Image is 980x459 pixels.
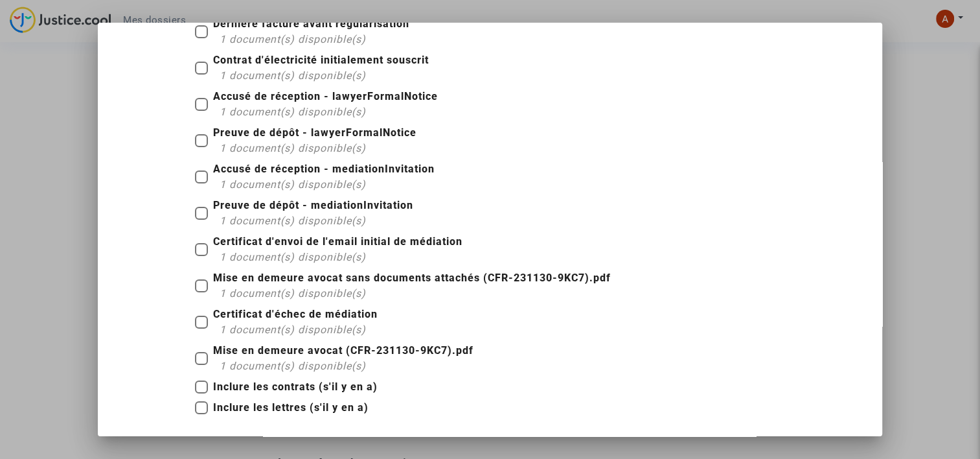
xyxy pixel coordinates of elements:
[220,360,366,372] span: 1 document(s) disponible(s)
[213,54,429,66] b: Contrat d'électricité initialement souscrit
[213,308,378,320] b: Certificat d'échec de médiation
[220,106,366,118] span: 1 document(s) disponible(s)
[220,178,366,191] span: 1 document(s) disponible(s)
[220,324,366,336] span: 1 document(s) disponible(s)
[213,401,369,414] b: Inclure les lettres (s'il y en a)
[213,235,462,248] b: Certificat d'envoi de l'email initial de médiation
[213,344,473,357] b: Mise en demeure avocat (CFR-231130-9KC7).pdf
[220,69,366,82] span: 1 document(s) disponible(s)
[213,163,435,175] b: Accusé de réception - mediationInvitation
[220,33,366,45] span: 1 document(s) disponible(s)
[213,381,378,393] b: Inclure les contrats (s'il y en a)
[213,199,413,211] b: Preuve de dépôt - mediationInvitation
[213,272,611,284] b: Mise en demeure avocat sans documents attachés (CFR-231130-9KC7).pdf
[220,142,366,154] span: 1 document(s) disponible(s)
[220,215,366,227] span: 1 document(s) disponible(s)
[220,287,366,300] span: 1 document(s) disponible(s)
[220,251,366,263] span: 1 document(s) disponible(s)
[213,126,416,139] b: Preuve de dépôt - lawyerFormalNotice
[213,90,438,102] b: Accusé de réception - lawyerFormalNotice
[213,18,409,30] b: Dernière facture avant régularisation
